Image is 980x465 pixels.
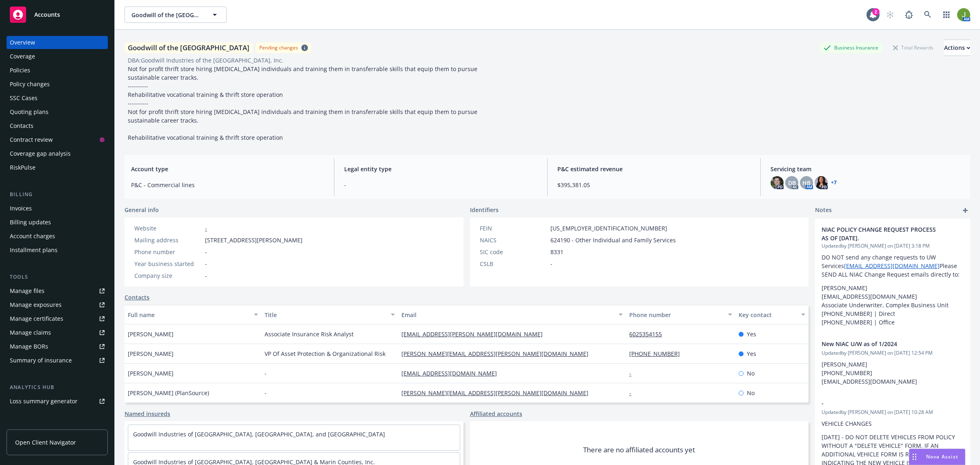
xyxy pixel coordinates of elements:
span: - [344,181,537,189]
span: [PERSON_NAME] [128,330,174,338]
div: Billing updates [10,216,51,229]
div: Pending changes [259,44,298,51]
div: Year business started [134,259,202,268]
a: Contacts [125,293,149,302]
span: 624190 - Other Individual and Family Services [550,236,676,244]
a: Affiliated accounts [470,409,522,418]
a: +7 [831,180,837,185]
span: - [205,248,207,256]
div: SSC Cases [10,92,38,105]
div: Contacts [10,119,33,132]
span: Yes [747,349,756,358]
a: Account charges [7,230,108,243]
a: Invoices [7,202,108,215]
span: - [205,271,207,280]
a: Contract review [7,133,108,146]
span: Nova Assist [926,453,958,460]
div: Policies [10,64,30,77]
div: Analytics hub [7,383,108,391]
div: Policy changes [10,78,50,91]
a: [EMAIL_ADDRESS][DOMAIN_NAME] [844,262,940,270]
button: Nova Assist [909,449,965,465]
a: RiskPulse [7,161,108,174]
a: [PERSON_NAME][EMAIL_ADDRESS][PERSON_NAME][DOMAIN_NAME] [401,350,595,358]
span: No [747,369,755,378]
span: [PERSON_NAME] [128,349,174,358]
a: Contacts [7,119,108,132]
div: New NIAC U/W as of 1/2024Updatedby [PERSON_NAME] on [DATE] 12:54 PM[PERSON_NAME] [PHONE_NUMBER] [... [815,333,970,392]
span: There are no affiliated accounts yet [583,445,695,455]
a: Manage files [7,284,108,297]
a: Manage exposures [7,298,108,311]
div: Total Rewards [889,42,938,53]
a: Installment plans [7,244,108,257]
a: Report a Bug [901,7,917,23]
span: 8331 [550,248,563,256]
a: Accounts [7,3,108,26]
a: Coverage gap analysis [7,147,108,160]
div: Quoting plans [10,105,49,118]
span: Account type [131,165,324,173]
button: Goodwill of the [GEOGRAPHIC_DATA] [125,7,227,23]
div: NAICS [480,236,547,244]
div: Manage exposures [10,298,62,311]
img: photo [957,8,970,21]
a: Named insureds [125,409,170,418]
span: NIAC POLICY CHANGE REQUEST PROCESS AS OF [DATE]. [822,225,942,242]
div: Drag to move [909,449,920,465]
a: [PHONE_NUMBER] [629,350,686,358]
span: HB [802,179,811,187]
a: - [205,224,207,232]
div: Mailing address [134,236,202,244]
div: Phone number [134,248,202,256]
span: - [822,399,942,407]
a: [EMAIL_ADDRESS][PERSON_NAME][DOMAIN_NAME] [401,330,549,338]
a: Manage claims [7,326,108,339]
div: Account charges [10,230,55,243]
div: 2 [872,8,880,16]
span: Not for profit thrift store hiring [MEDICAL_DATA] individuals and training them in transferrable ... [128,65,479,141]
span: VP Of Asset Protection & Organizational Risk [265,349,385,358]
div: Manage claims [10,326,51,339]
span: Servicing team [771,165,964,173]
div: Goodwill of the [GEOGRAPHIC_DATA] [125,42,253,53]
a: Manage certificates [7,312,108,325]
button: Full name [125,305,261,324]
p: [PERSON_NAME] [EMAIL_ADDRESS][DOMAIN_NAME] Associate Underwriter, Complex Business Unit [PHONE_NU... [822,284,964,326]
a: Switch app [938,7,955,23]
span: Identifiers [470,206,499,214]
span: - [550,259,552,268]
span: P&C - Commercial lines [131,181,324,189]
a: Start snowing [882,7,898,23]
a: Coverage [7,50,108,63]
p: [PERSON_NAME] [PHONE_NUMBER] [EMAIL_ADDRESS][DOMAIN_NAME] [822,360,964,386]
div: Installment plans [10,244,58,257]
a: Goodwill Industries of [GEOGRAPHIC_DATA], [GEOGRAPHIC_DATA], and [GEOGRAPHIC_DATA] [133,430,385,438]
div: Email [401,311,614,319]
button: Key contact [735,305,808,324]
span: DB [788,179,796,187]
span: General info [125,206,159,214]
div: Title [265,311,386,319]
button: Phone number [626,305,735,324]
a: Overview [7,36,108,49]
p: DO NOT send any change requests to UW Services Please SEND ALL NIAC Change Request emails directl... [822,253,964,279]
div: SIC code [480,248,547,256]
a: Search [920,7,936,23]
div: Key contact [739,311,796,319]
div: RiskPulse [10,161,36,174]
button: Title [261,305,398,324]
div: Summary of insurance [10,354,72,367]
span: - [265,369,267,378]
span: No [747,389,755,397]
a: - [629,389,638,397]
div: Coverage [10,50,35,63]
div: Billing [7,190,108,199]
a: 6025354155 [629,330,668,338]
span: [US_EMPLOYER_IDENTIFICATION_NUMBER] [550,224,667,232]
span: Goodwill of the [GEOGRAPHIC_DATA] [131,11,202,19]
span: - [205,259,207,268]
div: FEIN [480,224,547,232]
div: DBA: Goodwill Industries of the [GEOGRAPHIC_DATA], Inc. [128,56,283,65]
